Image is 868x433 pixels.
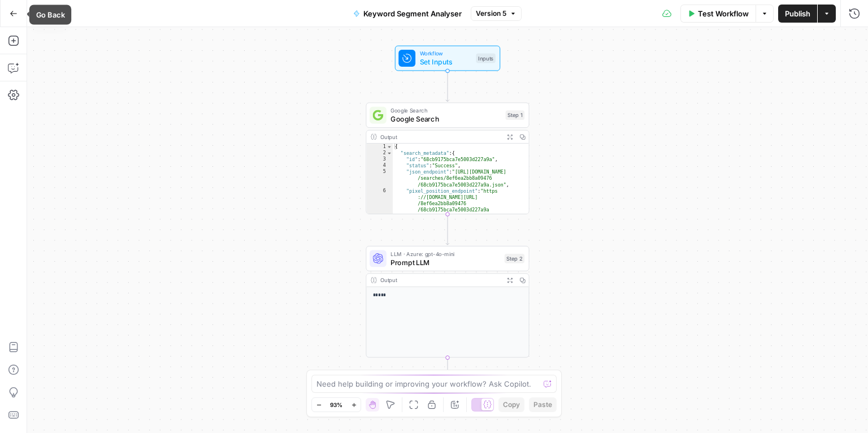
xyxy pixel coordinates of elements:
button: Version 5 [471,6,522,21]
span: Toggle code folding, rows 2 through 12 [387,150,392,156]
div: Step 2 [505,254,524,263]
g: Edge from step_1 to step_2 [446,214,449,245]
div: Step 1 [506,110,525,120]
span: Set Inputs [420,57,472,67]
span: LLM · Azure: gpt-4o-mini [390,250,500,258]
button: Copy [498,397,524,412]
div: 1 [366,144,393,150]
button: Keyword Segment Analyser [346,5,468,23]
div: 5 [366,169,393,188]
span: Toggle code folding, rows 1 through 320 [387,144,392,150]
div: Google SearchGoogle SearchStep 1Output{ "search_metadata":{ "id":"68cb9175bca7e5003d227a9a", "sta... [366,102,529,214]
g: Edge from start to step_1 [446,71,449,101]
button: Publish [778,5,817,23]
span: Keyword Segment Analyser [363,8,462,19]
span: Copy [503,400,520,410]
div: 6 [366,188,393,219]
div: 2 [366,150,393,156]
div: LLM · Azure: gpt-4o-miniPrompt LLMStep 2Output***** [366,246,529,358]
div: 3 [366,156,393,162]
span: Paste [533,400,552,410]
span: Publish [785,8,810,19]
span: 93% [330,400,342,409]
span: Prompt LLM [390,257,500,268]
span: Google Search [390,114,501,124]
div: WorkflowSet InputsInputs [366,46,529,71]
span: Test Workflow [698,8,749,19]
button: Test Workflow [680,5,756,23]
span: Google Search [390,106,501,115]
div: Inputs [476,54,496,63]
button: Paste [529,397,557,412]
span: Version 5 [476,8,506,19]
div: Output [380,276,501,284]
span: Workflow [420,49,472,58]
div: Output [380,132,501,141]
div: 4 [366,163,393,169]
